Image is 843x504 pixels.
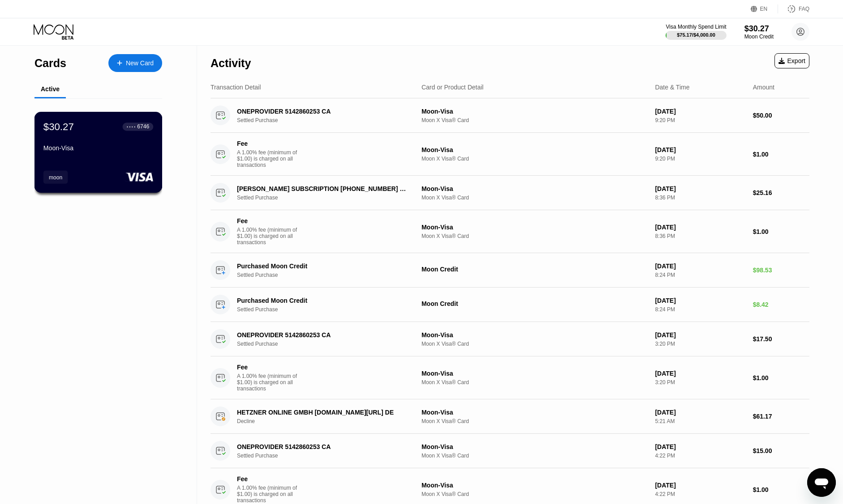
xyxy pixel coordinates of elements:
[421,185,648,192] div: Moon-Visa
[753,413,809,420] div: $61.17
[108,54,162,72] div: New Card
[753,486,809,493] div: $1.00
[211,176,809,210] div: [PERSON_NAME] SUBSCRIPTION [PHONE_NUMBER] USSettled PurchaseMoon-VisaMoon X Visa® Card[DATE]8:36 ...
[126,59,154,67] div: New Card
[744,34,774,40] div: Moon Credit
[421,409,648,416] div: Moon-Visa
[753,151,809,158] div: $1.00
[666,24,726,30] div: Visa Monthly Spend Limit
[655,233,745,239] div: 8:36 PM
[237,453,420,459] div: Settled Purchase
[35,112,162,192] div: $30.27● ● ● ●6746Moon-Visamoon
[237,272,420,278] div: Settled Purchase
[237,117,420,123] div: Settled Purchase
[655,443,745,450] div: [DATE]
[137,123,149,130] div: 6746
[237,263,408,270] div: Purchased Moon Credit
[211,399,809,434] div: HETZNER ONLINE GMBH [DOMAIN_NAME][URL] DEDeclineMoon-VisaMoon X Visa® Card[DATE]5:21 AM$61.17
[744,24,774,34] div: $30.27
[655,341,745,347] div: 3:20 PM
[421,195,648,201] div: Moon X Visa® Card
[655,195,745,201] div: 8:36 PM
[43,170,68,183] div: moon
[211,322,809,356] div: ONEPROVIDER 5142860253 CASettled PurchaseMoon-VisaMoon X Visa® Card[DATE]3:20 PM$17.50
[655,331,745,339] div: [DATE]
[744,24,774,40] div: $30.27Moon Credit
[655,418,745,424] div: 5:21 AM
[49,174,62,180] div: moon
[237,341,420,347] div: Settled Purchase
[34,57,66,70] div: Cards
[807,468,836,497] iframe: Button to launch messaging window
[421,453,648,459] div: Moon X Visa® Card
[677,32,715,38] div: $75.17 / $4,000.00
[655,491,745,497] div: 4:22 PM
[655,272,745,278] div: 8:24 PM
[211,253,809,288] div: Purchased Moon CreditSettled PurchaseMoon Credit[DATE]8:24 PM$98.53
[127,125,136,128] div: ● ● ● ●
[655,306,745,313] div: 8:24 PM
[421,108,648,115] div: Moon-Visa
[753,228,809,235] div: $1.00
[421,341,648,347] div: Moon X Visa® Card
[753,267,809,274] div: $98.53
[655,117,745,123] div: 9:20 PM
[43,144,153,152] div: Moon-Visa
[237,373,304,392] div: A 1.00% fee (minimum of $1.00) is charged on all transactions
[655,224,745,231] div: [DATE]
[666,24,726,40] div: Visa Monthly Spend Limit$75.17/$4,000.00
[655,185,745,192] div: [DATE]
[211,84,261,91] div: Transaction Detail
[421,300,648,307] div: Moon Credit
[753,447,809,454] div: $15.00
[421,156,648,162] div: Moon X Visa® Card
[655,263,745,270] div: [DATE]
[237,485,304,504] div: A 1.00% fee (minimum of $1.00) is charged on all transactions
[421,266,648,273] div: Moon Credit
[237,306,420,313] div: Settled Purchase
[237,217,300,224] div: Fee
[421,84,484,91] div: Card or Product Detail
[421,370,648,377] div: Moon-Visa
[655,84,689,91] div: Date & Time
[751,4,778,13] div: EN
[799,6,809,12] div: FAQ
[237,195,420,201] div: Settled Purchase
[237,364,300,371] div: Fee
[211,57,251,70] div: Activity
[211,98,809,133] div: ONEPROVIDER 5142860253 CASettled PurchaseMoon-VisaMoon X Visa® Card[DATE]9:20 PM$50.00
[237,443,408,450] div: ONEPROVIDER 5142860253 CA
[421,331,648,339] div: Moon-Visa
[778,4,809,13] div: FAQ
[753,301,809,308] div: $8.42
[237,227,304,246] div: A 1.00% fee (minimum of $1.00) is charged on all transactions
[655,379,745,385] div: 3:20 PM
[237,331,408,339] div: ONEPROVIDER 5142860253 CA
[774,53,809,68] div: Export
[778,57,805,64] div: Export
[211,210,809,253] div: FeeA 1.00% fee (minimum of $1.00) is charged on all transactionsMoon-VisaMoon X Visa® Card[DATE]8...
[655,297,745,304] div: [DATE]
[237,140,300,147] div: Fee
[655,370,745,377] div: [DATE]
[655,156,745,162] div: 9:20 PM
[760,6,768,12] div: EN
[655,482,745,489] div: [DATE]
[655,409,745,416] div: [DATE]
[421,224,648,231] div: Moon-Visa
[753,335,809,343] div: $17.50
[753,374,809,381] div: $1.00
[237,149,304,168] div: A 1.00% fee (minimum of $1.00) is charged on all transactions
[753,189,809,196] div: $25.16
[421,233,648,239] div: Moon X Visa® Card
[421,379,648,385] div: Moon X Visa® Card
[655,146,745,153] div: [DATE]
[655,453,745,459] div: 4:22 PM
[237,475,300,483] div: Fee
[655,108,745,115] div: [DATE]
[421,482,648,489] div: Moon-Visa
[43,121,74,132] div: $30.27
[421,443,648,450] div: Moon-Visa
[421,117,648,123] div: Moon X Visa® Card
[237,297,408,304] div: Purchased Moon Credit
